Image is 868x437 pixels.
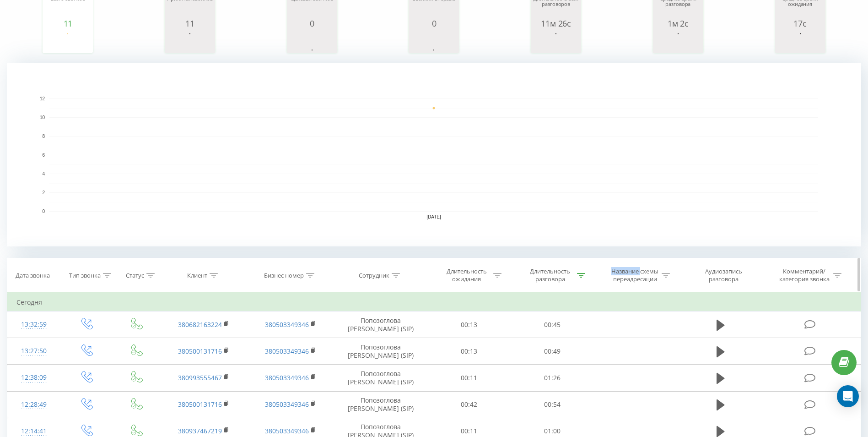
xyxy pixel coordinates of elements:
[42,209,45,214] text: 0
[16,369,51,387] div: 12:38:09
[7,63,861,246] svg: A chart.
[45,19,91,28] div: 11
[359,272,389,279] div: Сотрудник
[777,28,823,55] svg: A chart.
[777,19,823,28] div: 17с
[265,373,309,382] a: 380503349346
[7,293,861,311] td: Сегодня
[178,320,222,329] a: 380682163224
[289,28,335,55] svg: A chart.
[610,268,659,283] div: Название схемы переадресации
[42,153,45,158] text: 6
[178,400,222,409] a: 380500131716
[289,19,335,28] div: 0
[533,19,579,28] div: 11м 26с
[655,19,701,28] div: 1м 2с
[442,268,491,283] div: Длительность ожидания
[265,400,309,409] a: 380503349346
[655,28,701,55] svg: A chart.
[694,268,754,283] div: Аудиозапись разговора
[427,311,511,338] td: 00:13
[334,391,427,418] td: Попозоглова [PERSON_NAME] (SIP)
[178,426,222,435] a: 380937467219
[411,19,457,28] div: 0
[265,320,309,329] a: 380503349346
[167,28,213,55] svg: A chart.
[167,19,213,28] div: 11
[42,190,45,195] text: 2
[42,171,45,176] text: 4
[126,272,144,279] div: Статус
[511,391,594,418] td: 00:54
[178,373,222,382] a: 380993555467
[40,115,45,120] text: 10
[69,272,101,279] div: Тип звонка
[16,396,51,414] div: 12:28:49
[45,28,91,55] svg: A chart.
[334,311,427,338] td: Попозоглова [PERSON_NAME] (SIP)
[40,96,45,101] text: 12
[178,347,222,355] a: 380500131716
[265,426,309,435] a: 380503349346
[16,316,51,333] div: 13:32:59
[334,365,427,391] td: Попозоглова [PERSON_NAME] (SIP)
[427,391,511,418] td: 00:42
[334,338,427,365] td: Попозоглова [PERSON_NAME] (SIP)
[837,385,859,407] div: Open Intercom Messenger
[526,268,575,283] div: Длительность разговора
[264,272,304,279] div: Бизнес номер
[427,365,511,391] td: 00:11
[42,134,45,139] text: 8
[411,28,457,55] svg: A chart.
[16,342,51,360] div: 13:27:50
[511,365,594,391] td: 01:26
[426,214,441,219] text: [DATE]
[427,338,511,365] td: 00:13
[533,28,579,55] svg: A chart.
[265,347,309,355] a: 380503349346
[187,272,207,279] div: Клиент
[511,338,594,365] td: 00:49
[777,268,831,283] div: Комментарий/категория звонка
[16,272,50,279] div: Дата звонка
[511,311,594,338] td: 00:45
